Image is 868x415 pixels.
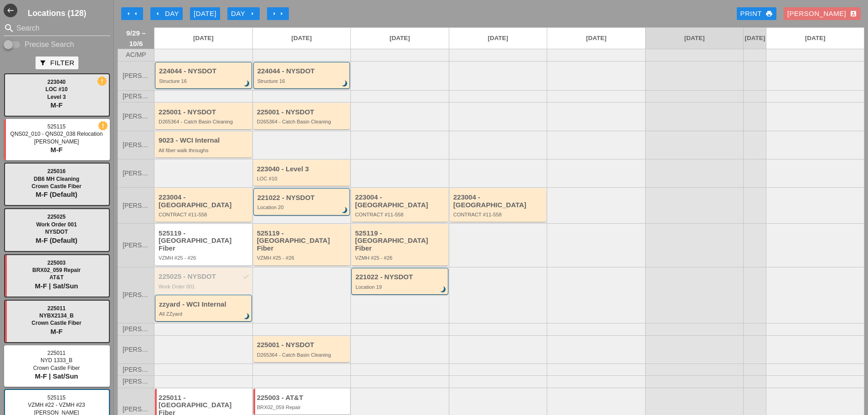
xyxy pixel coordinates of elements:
a: [DATE] [744,28,766,49]
a: [DATE] [766,28,864,49]
div: BRX02_059 Repair [257,405,348,410]
div: 223004 - [GEOGRAPHIC_DATA] [159,194,250,209]
div: 223040 - Level 3 [257,165,348,173]
div: Work Order 001 [159,284,250,289]
a: [DATE] [351,28,449,49]
button: Day [227,7,260,20]
span: 223040 [47,79,66,85]
i: brightness_3 [438,285,448,295]
button: [PERSON_NAME] [784,7,861,20]
span: 225011 [47,305,66,312]
div: CONTRACT #11-558 [159,212,250,217]
div: Location 20 [257,205,348,210]
div: VZMH #25 - #26 [159,255,250,261]
div: 525119 - [GEOGRAPHIC_DATA] Fiber [159,230,250,252]
span: DB6 MH Cleaning [34,176,79,182]
div: 225025 - NYSDOT [159,273,250,281]
i: brightness_3 [242,312,252,322]
div: Filter [39,58,74,68]
span: [PERSON_NAME] [123,93,149,100]
span: M-F [51,101,63,109]
input: Search [16,21,98,36]
span: Level 3 [47,94,66,100]
span: 525115 [47,123,66,130]
span: [PERSON_NAME] [123,113,149,120]
div: zzyard - WCI Internal [159,301,249,308]
div: Day [154,9,179,19]
span: AT&T [49,274,63,281]
a: [DATE] [154,28,252,49]
span: M-F [51,146,63,154]
div: [DATE] [194,9,216,19]
span: [PERSON_NAME] [123,292,149,298]
div: 225001 - NYSDOT [257,108,348,116]
a: Print [737,7,776,20]
i: brightness_3 [242,79,252,89]
span: 225016 [47,168,66,174]
span: 225003 [47,260,66,266]
span: Crown Castle Fiber [33,365,80,371]
button: Move Back 1 Week [121,7,143,20]
div: 225001 - NYSDOT [159,108,250,116]
span: [PERSON_NAME] [123,378,149,385]
div: CONTRACT #11-558 [453,212,544,217]
span: [PERSON_NAME] [34,138,79,145]
div: All ZZyard [159,311,249,317]
span: [PERSON_NAME] [123,366,149,373]
div: LOC #10 [257,176,348,181]
i: arrow_right [249,10,256,17]
span: [PERSON_NAME] [123,406,149,413]
label: Precise Search [25,40,74,49]
i: new_releases [98,77,106,85]
span: QNS02_010 - QNS02_038 Relocation [10,131,103,137]
i: search [4,23,15,34]
span: M-F | Sat/Sun [35,282,78,290]
div: 224044 - NYSDOT [257,67,348,75]
span: [PERSON_NAME] [123,72,149,79]
span: [PERSON_NAME] [123,242,149,249]
i: brightness_3 [340,79,350,89]
div: 223004 - [GEOGRAPHIC_DATA] [355,194,446,209]
span: Crown Castle Fiber [31,320,81,326]
span: M-F [51,328,63,335]
span: NYD 1333_B [41,357,72,364]
div: 525119 - [GEOGRAPHIC_DATA] Fiber [257,230,348,252]
div: Structure 16 [257,78,348,84]
i: new_releases [99,122,107,130]
i: check [242,273,250,280]
div: 221022 - NYSDOT [355,273,446,281]
i: arrow_right [271,10,278,17]
span: [PERSON_NAME] [123,170,149,177]
span: 525115 [47,395,66,401]
div: VZMH #25 - #26 [355,255,446,261]
span: 9/29 – 10/6 [123,28,149,49]
i: arrow_right [278,10,285,17]
span: NYSDOT [45,229,68,235]
span: Work Order 001 [36,221,77,228]
span: M-F (Default) [36,190,77,198]
div: D265364 - Catch Basin Cleaning [257,352,348,358]
div: 221022 - NYSDOT [257,194,348,202]
i: filter_alt [39,59,46,67]
i: brightness_3 [340,205,350,215]
button: [DATE] [190,7,220,20]
button: Shrink Sidebar [4,4,17,17]
div: 525119 - [GEOGRAPHIC_DATA] Fiber [355,230,446,252]
span: 225011 [47,350,66,356]
i: arrow_left [125,10,132,17]
span: [PERSON_NAME] [123,346,149,353]
div: Enable Precise search to match search terms exactly. [4,39,110,50]
button: Filter [36,56,78,69]
div: 225003 - AT&T [257,394,348,402]
i: account_box [850,10,857,17]
div: 225001 - NYSDOT [257,341,348,349]
div: VZMH #25 - #26 [257,255,348,261]
span: M-F | Sat/Sun [35,372,78,380]
button: Day [150,7,183,20]
span: [PERSON_NAME] [123,326,149,333]
div: D265364 - Catch Basin Cleaning [159,119,250,124]
div: All fiber walk throughs [159,148,250,153]
span: [PERSON_NAME] [123,142,149,149]
span: 225025 [47,214,66,220]
div: Day [231,9,256,19]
